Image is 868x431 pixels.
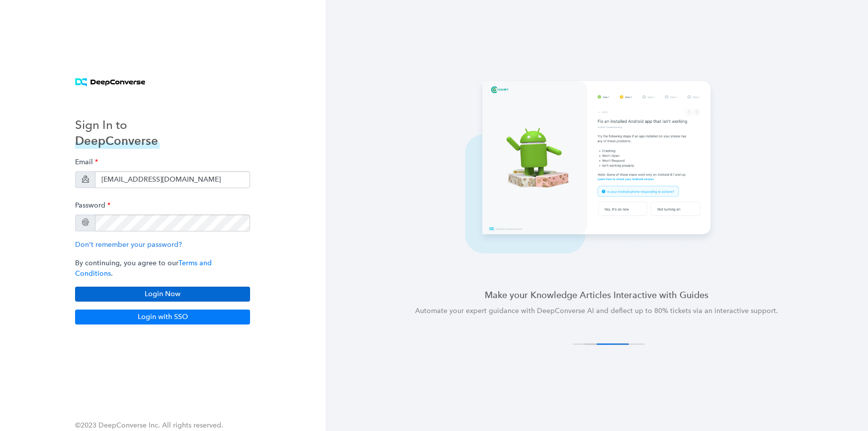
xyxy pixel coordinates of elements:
[612,343,645,345] button: 4
[75,258,250,279] p: By continuing, you agree to our .
[75,117,160,133] h3: Sign In to
[461,80,733,265] img: carousel 3
[75,240,182,249] a: Don't remember your password?
[349,289,844,301] h4: Make your Knowledge Articles Interactive with Guides
[573,343,605,345] button: 1
[75,196,110,215] label: Password
[75,310,250,324] button: Login with SSO
[75,78,145,87] img: horizontal logo
[75,421,223,430] span: ©2023 DeepConverse Inc. All rights reserved.
[585,343,617,345] button: 2
[415,307,778,315] span: Automate your expert guidance with DeepConverse AI and deflect up to 80% tickets via an interacti...
[75,133,160,149] h3: DeepConverse
[75,287,250,302] button: Login Now
[75,153,98,171] label: Email
[75,259,212,278] a: Terms and Conditions
[597,343,629,345] button: 3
